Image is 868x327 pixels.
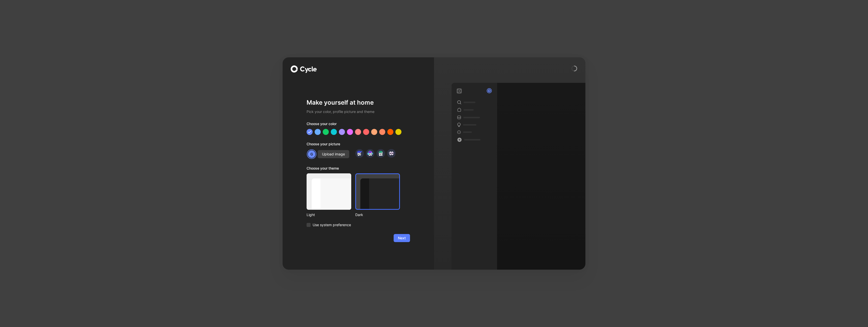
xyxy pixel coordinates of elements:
h2: Pick your color, profile picture and theme [307,109,410,115]
div: Choose your picture [307,141,410,149]
img: workspace-default-logo-wX5zAyuM.png [457,88,462,94]
h1: Make yourself at home [307,99,410,107]
span: Upload image [322,151,345,157]
img: avatar [367,150,373,157]
img: avatar [356,150,363,157]
div: Light [307,212,351,218]
button: Upload image [318,150,349,158]
div: G [487,89,491,93]
span: Next [398,235,406,241]
div: Choose your color [307,121,410,129]
img: avatar [377,150,384,157]
img: avatar [388,150,395,157]
div: Choose your theme [307,165,400,173]
span: Use system preference [313,222,351,228]
div: G [307,150,316,158]
button: Next [394,234,410,242]
div: Dark [355,212,400,218]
